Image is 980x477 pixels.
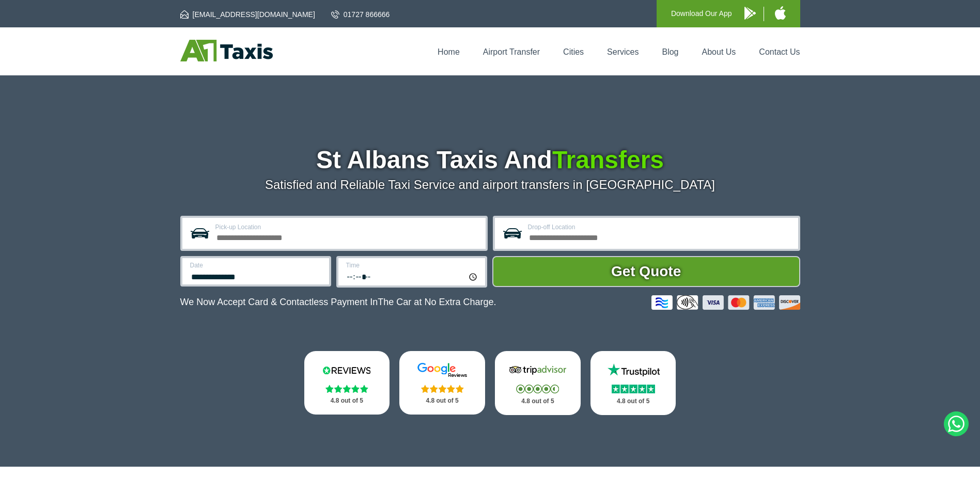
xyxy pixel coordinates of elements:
img: A1 Taxis St Albans LTD [180,40,273,61]
h1: St Albans Taxis And [180,148,800,172]
a: Services [607,47,639,56]
img: Stars [421,385,464,393]
p: 4.8 out of 5 [506,395,569,408]
img: Google [411,362,473,378]
span: Transfers [552,146,664,173]
a: Blog [662,47,678,56]
label: Drop-off Location [528,224,792,230]
img: Credit And Debit Cards [651,295,800,310]
a: Home [438,47,460,56]
a: Trustpilot Stars 4.8 out of 5 [590,351,676,415]
p: We Now Accept Card & Contactless Payment In [180,297,496,308]
label: Pick-up Location [215,224,479,230]
p: Satisfied and Reliable Taxi Service and airport transfers in [GEOGRAPHIC_DATA] [180,178,800,192]
a: Contact Us [759,47,800,56]
a: Tripadvisor Stars 4.8 out of 5 [495,351,581,415]
a: Cities [563,47,584,56]
label: Time [346,262,479,268]
a: 01727 866666 [331,9,390,20]
a: Airport Transfer [483,47,540,56]
img: A1 Taxis iPhone App [775,6,786,20]
button: Get Quote [492,256,800,287]
p: Download Our App [671,7,732,20]
img: Tripadvisor [507,362,569,378]
a: Google Stars 4.8 out of 5 [399,351,485,415]
a: About Us [702,47,736,56]
label: Date [190,262,323,268]
span: The Car at No Extra Charge. [378,297,496,307]
img: Stars [516,385,559,393]
img: Stars [612,385,655,393]
p: 4.8 out of 5 [411,394,474,407]
img: Reviews.io [316,362,378,378]
p: 4.8 out of 5 [602,395,665,408]
img: A1 Taxis Android App [744,7,756,20]
a: Reviews.io Stars 4.8 out of 5 [304,351,390,415]
p: 4.8 out of 5 [316,394,379,407]
img: Trustpilot [602,362,664,378]
a: [EMAIL_ADDRESS][DOMAIN_NAME] [180,9,315,20]
img: Stars [325,385,368,393]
